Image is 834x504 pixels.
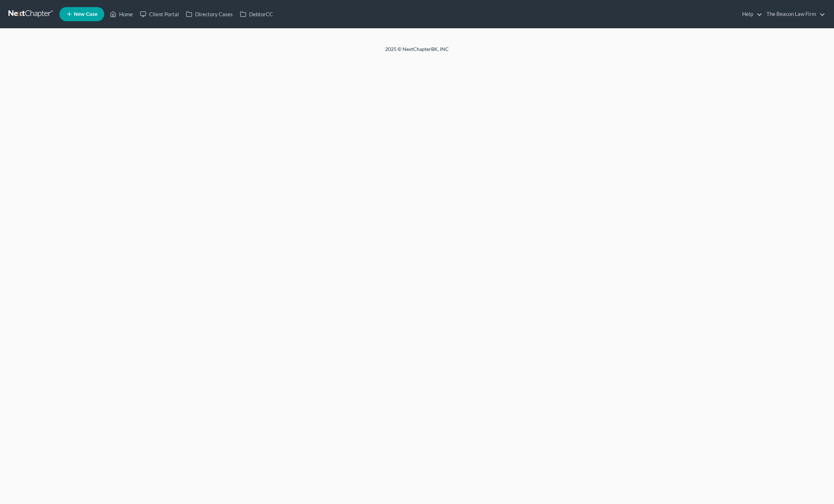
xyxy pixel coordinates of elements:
[763,8,825,20] a: The Beacon Law Firm
[106,8,136,20] a: Home
[59,7,104,21] new-legal-case-button: New Case
[136,8,182,20] a: Client Portal
[182,8,236,20] a: Directory Cases
[216,46,618,58] div: 2025 © NextChapterBK, INC
[739,8,762,20] a: Help
[236,8,276,20] a: DebtorCC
